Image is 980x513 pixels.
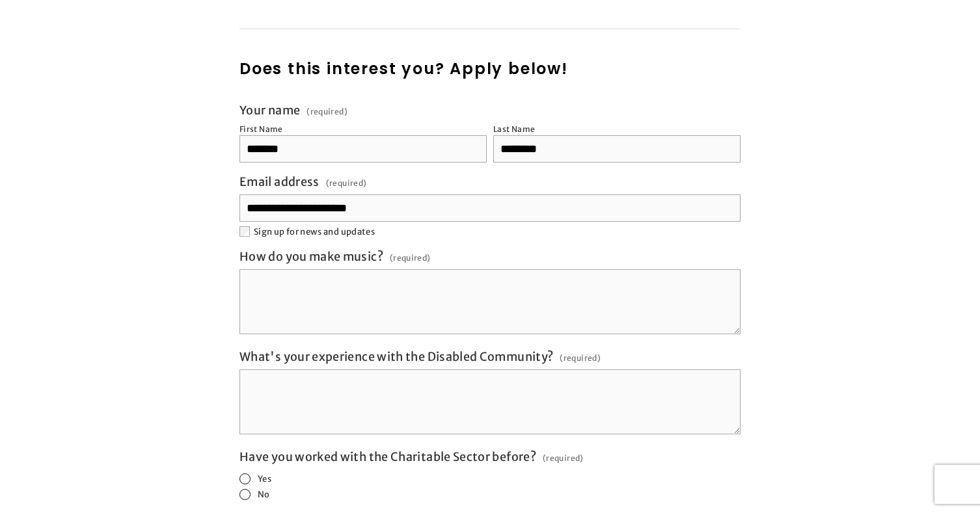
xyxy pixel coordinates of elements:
[493,124,535,134] div: Last Name
[254,226,375,237] span: Sign up for news and updates
[239,249,383,264] span: How do you make music?
[239,103,300,118] span: Your name
[239,226,250,237] input: Sign up for news and updates
[390,249,431,267] span: (required)
[239,449,536,464] span: Have you worked with the Charitable Sector before?
[306,108,347,116] span: (required)
[239,174,320,189] span: Email address
[326,174,367,192] span: (required)
[560,349,601,367] span: (required)
[239,57,741,81] h2: Does this interest you? Apply below!
[543,449,584,467] span: (required)
[239,124,283,134] div: First Name
[258,473,271,484] span: Yes
[239,349,553,364] span: What's your experience with the Disabled Community?
[258,489,270,500] span: No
